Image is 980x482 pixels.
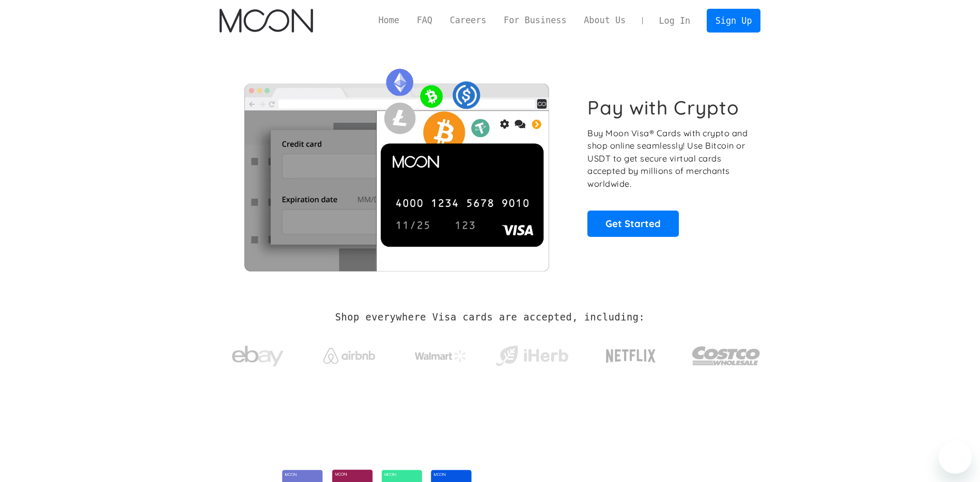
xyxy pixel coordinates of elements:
h2: Shop everywhere Visa cards are accepted, including: [335,312,645,323]
img: Costco [692,336,761,375]
h1: Pay with Crypto [587,96,739,119]
a: Costco [692,326,761,380]
a: Home [370,14,408,27]
a: For Business [495,14,575,27]
img: Moon Logo [220,9,313,33]
img: ebay [232,340,284,373]
a: Netflix [585,333,677,374]
a: Careers [441,14,495,27]
img: Netflix [605,343,657,369]
a: FAQ [408,14,441,27]
a: Airbnb [310,338,387,369]
a: About Us [575,14,634,27]
img: iHerb [493,343,570,369]
img: Airbnb [323,348,375,364]
p: Buy Moon Visa® Cards with crypto and shop online seamlessly! Use Bitcoin or USDT to get secure vi... [587,127,749,190]
a: ebay [220,330,297,378]
img: Moon Cards let you spend your crypto anywhere Visa is accepted. [220,61,573,271]
a: Sign Up [707,9,760,32]
a: Walmart [402,340,479,367]
a: iHerb [493,332,570,375]
a: home [220,9,313,33]
iframe: Button to launch messaging window [939,441,972,474]
img: Walmart [415,350,466,362]
a: Get Started [587,211,679,236]
a: Log In [650,9,699,32]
